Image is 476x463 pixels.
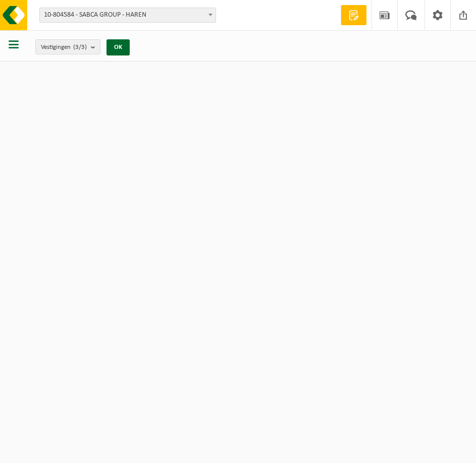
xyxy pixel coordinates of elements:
[35,39,100,54] button: Vestigingen(3/3)
[73,44,87,50] count: (3/3)
[41,40,87,55] span: Vestigingen
[40,8,216,22] span: 10-804584 - SABCA GROUP - HAREN
[39,8,216,23] span: 10-804584 - SABCA GROUP - HAREN
[107,39,130,55] button: OK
